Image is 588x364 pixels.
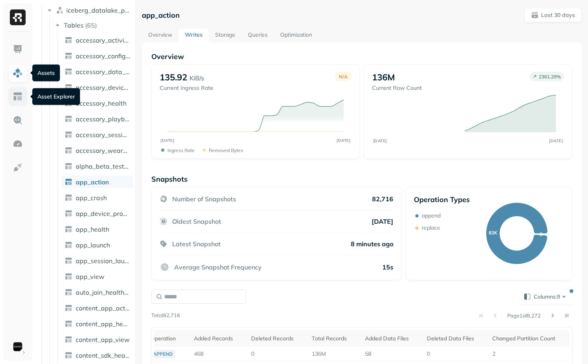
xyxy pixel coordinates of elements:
[76,52,130,60] span: accessory_config_report
[61,270,133,283] a: app_view
[65,194,73,202] img: table
[76,68,130,76] span: accessory_data_gap_report
[76,178,109,186] span: app_action
[65,288,73,296] img: table
[372,72,395,83] p: 136M
[142,11,180,20] p: app_action
[76,99,127,107] span: accessory_health
[61,65,133,78] a: accessory_data_gap_report
[61,144,133,157] a: accessory_wear_detection
[351,240,393,248] p: 8 minutes ago
[76,241,110,249] span: app_launch
[76,351,130,359] span: content_sdk_health
[274,28,318,43] a: Optimization
[61,349,133,362] a: content_sdk_health
[312,334,357,343] div: Total Records
[76,162,130,170] span: alpha_beta_test_ds
[54,19,133,32] button: Tables(65)
[76,115,130,123] span: accessory_playback_time
[540,231,542,237] text: 8
[61,318,133,330] a: content_app_health
[65,210,73,217] img: table
[142,28,179,43] a: Overview
[13,91,23,102] img: Asset Explorer
[160,72,187,83] p: 135.92
[151,175,188,184] p: Snapshots
[32,65,60,82] div: Assets
[61,50,133,62] a: accessory_config_report
[46,4,132,17] button: iceberg_datalake_poc_db
[422,212,441,219] p: append
[414,195,470,204] p: Operation Types
[194,350,203,357] span: 468
[64,21,84,29] span: Tables
[76,288,130,296] span: auto_join_health_event
[339,74,348,80] p: N/A
[209,28,242,43] a: Storage
[524,8,582,22] button: Last 30 days
[65,241,73,249] img: table
[365,350,371,357] span: 58
[427,334,484,343] div: Deleted Data Files
[172,195,236,203] p: Number of Snapshots
[61,286,133,299] a: auto_join_health_event
[65,257,73,265] img: table
[76,304,130,312] span: content_app_action
[65,336,73,344] img: table
[65,320,73,328] img: table
[65,115,73,123] img: table
[492,350,495,357] span: 2
[372,84,422,92] p: Current Row Count
[13,68,23,78] img: Assets
[541,11,575,19] p: Last 30 days
[61,176,133,188] a: app_action
[76,257,130,265] span: app_session_launch
[61,160,133,173] a: alpha_beta_test_ds
[13,115,23,125] img: Query Explorer
[365,334,419,343] div: Added Data Files
[10,9,26,25] img: Ryft
[61,254,133,267] a: app_session_launch
[61,113,133,125] a: accessory_playback_time
[172,240,221,248] p: Latest Snapshot
[312,350,326,357] span: 136M
[32,88,80,105] div: Asset Explorer
[65,351,73,359] img: table
[76,336,130,344] span: content_app_view
[251,334,304,343] div: Deleted Records
[534,293,568,301] span: Columns: 9
[65,178,73,186] img: table
[12,341,23,352] img: Sonos
[13,44,23,54] img: Dashboard
[61,128,133,141] a: accessory_session_report
[76,84,130,91] span: accessory_device_button
[61,81,133,94] a: accessory_device_button
[174,263,262,271] p: Average Snapshot Frequency
[382,263,393,271] p: 15s
[61,97,133,110] a: accessory_health
[151,334,186,343] div: Operation
[372,195,393,203] p: 82,716
[539,74,561,80] p: 2361.29 %
[61,207,133,220] a: app_device_proximity
[151,350,175,358] div: append
[76,210,130,217] span: app_device_proximity
[61,223,133,236] a: app_health
[65,68,73,76] img: table
[76,194,107,202] span: app_crash
[13,139,23,149] img: Optimization
[167,147,195,153] p: Ingress Rate
[66,6,132,14] span: iceberg_datalake_poc_db
[65,225,73,233] img: table
[61,34,133,46] a: accessory_activity_report
[65,36,73,44] img: table
[507,312,541,319] p: Page 1 of 8,272
[373,138,387,143] tspan: [DATE]
[209,147,243,153] p: Removed bytes
[427,350,430,357] span: 0
[76,273,104,280] span: app_view
[65,162,73,170] img: table
[190,73,204,83] p: KiB/s
[61,191,133,204] a: app_crash
[337,138,351,143] tspan: [DATE]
